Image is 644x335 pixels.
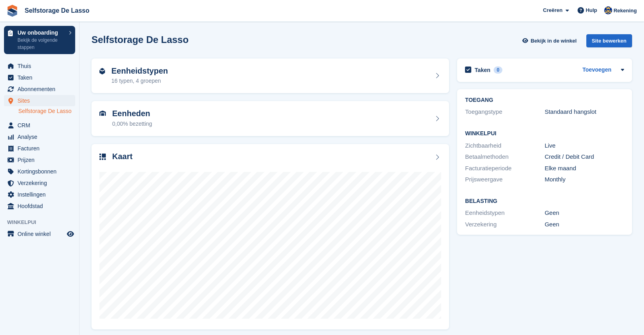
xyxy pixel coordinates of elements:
a: Eenheidstypen 16 typen, 4 groepen [91,58,449,93]
span: CRM [18,120,65,131]
a: menu [4,72,75,83]
img: unit-icn-7be61d7bf1b0ce9d3e12c5938cc71ed9869f7b940bace4675aadf7bd6d80202e.svg [99,111,106,116]
a: Bekijk in de winkel [521,34,580,47]
div: Zichtbaarheid [465,141,545,150]
img: unit-type-icn-2b2737a686de81e16bb02015468b77c625bbabd49415b5ef34ead5e3b44a266d.svg [99,68,105,74]
a: Kaart [91,144,449,330]
a: Selfstorage De Lasso [18,107,75,115]
span: Facturen [18,143,65,154]
h2: Belasting [465,198,624,205]
div: Geen [545,220,624,229]
a: menu [4,189,75,200]
span: Taken [18,72,65,83]
div: 16 typen, 4 groepen [111,77,168,85]
a: menu [4,201,75,212]
a: Uw onboarding Bekijk de volgende stappen [4,26,75,54]
div: Credit / Debit Card [545,152,624,162]
a: menu [4,177,75,189]
img: Daan Jansen [604,6,612,14]
span: Rekening [613,7,637,15]
p: Bekijk de volgende stappen [18,37,65,51]
a: menu [4,60,75,72]
div: 0,00% bezetting [112,120,152,128]
p: Uw onboarding [18,30,65,35]
h2: Selfstorage De Lasso [91,34,189,45]
a: menu [4,84,75,95]
div: Eenheidstypen [465,208,545,218]
a: Eenheden 0,00% bezetting [91,101,449,136]
div: Elke maand [545,164,624,173]
h2: Eenheidstypen [111,66,168,76]
span: Analyse [18,131,65,142]
span: Bekijk in de winkel [531,37,577,45]
a: menu [4,120,75,131]
a: menu [4,95,75,106]
span: Abonnementen [18,84,65,95]
div: Facturatieperiode [465,164,545,173]
a: Site bewerken [586,34,632,51]
span: Kortingsbonnen [18,166,65,177]
a: menu [4,131,75,142]
span: Hulp [586,6,597,14]
span: Prijzen [18,154,65,166]
h2: Eenheden [112,109,152,118]
span: Hoofdstad [18,201,65,212]
h2: Kaart [112,152,132,161]
span: Verzekering [18,177,65,189]
div: 0 [494,66,503,74]
span: Creëren [543,6,562,14]
h2: Winkelpui [465,130,624,137]
span: Instellingen [18,189,65,200]
div: Monthly [545,175,624,184]
h2: Taken [475,66,490,74]
a: Selfstorage De Lasso [21,4,93,17]
a: Toevoegen [582,66,611,75]
span: Thuis [18,60,65,72]
img: map-icn-33ee37083ee616e46c38cad1a60f524a97daa1e2b2c8c0bc3eb3415660979fc1.svg [99,154,106,160]
h2: TOEGANG [465,97,624,103]
div: Toegangstype [465,107,545,117]
div: Standaard hangslot [545,107,624,117]
div: Site bewerken [586,34,632,47]
div: Betaalmethoden [465,152,545,162]
span: Online winkel [18,228,65,240]
span: Sites [18,95,65,106]
a: menu [4,154,75,166]
a: menu [4,166,75,177]
div: Live [545,141,624,150]
a: Previewwinkel [66,229,75,239]
div: Geen [545,208,624,218]
span: Winkelpui [7,218,79,226]
div: Verzekering [465,220,545,229]
a: menu [4,228,75,240]
div: Prijsweergave [465,175,545,184]
img: stora-icon-8386f47178a22dfd0bd8f6a31ec36ba5ce8667c1dd55bd0f319d3a0aa187defe.svg [6,5,18,17]
a: menu [4,143,75,154]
